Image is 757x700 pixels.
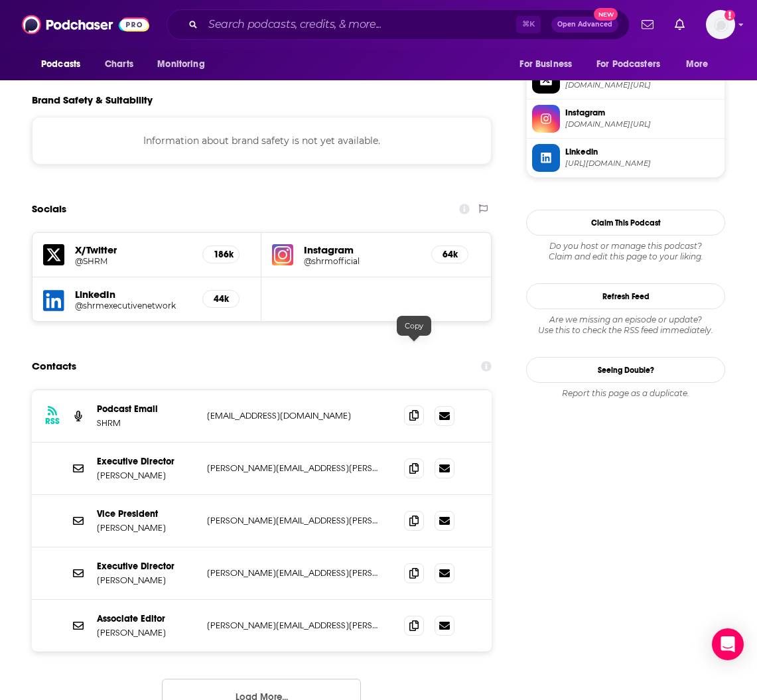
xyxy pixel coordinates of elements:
h3: RSS [45,416,60,427]
button: open menu [510,52,588,77]
span: For Podcasters [596,55,660,74]
span: twitter.com/SHRM [565,80,719,90]
div: Search podcasts, credits, & more... [167,9,630,40]
h2: Brand Safety & Suitability [32,94,153,106]
button: Refresh Feed [526,283,725,309]
a: Charts [96,52,141,77]
p: [PERSON_NAME][EMAIL_ADDRESS][PERSON_NAME][DOMAIN_NAME] [207,515,383,526]
div: Information about brand safety is not yet available. [32,117,492,165]
img: iconImage [272,244,293,265]
input: Search podcasts, credits, & more... [203,14,516,35]
span: https://www.linkedin.com/company/shrmexecutivenetwork [565,159,719,169]
button: Claim This Podcast [526,210,725,236]
h2: Socials [32,196,66,222]
p: SHRM [97,417,196,429]
div: Open Intercom Messenger [712,628,744,660]
p: [PERSON_NAME] [97,627,196,638]
span: Do you host or manage this podcast? [526,241,725,251]
div: Report this page as a duplicate. [526,388,725,399]
svg: Add a profile image [724,10,735,21]
h5: LinkedIn [75,288,192,301]
p: Vice President [97,508,196,520]
span: Podcasts [41,55,80,74]
h5: 186k [214,249,228,260]
p: [PERSON_NAME] [97,470,196,481]
a: Show notifications dropdown [636,13,659,36]
img: Podchaser - Follow, Share and Rate Podcasts [22,12,149,37]
span: Logged in as sashagoldin [706,10,735,39]
p: Associate Editor [97,613,196,624]
h5: 44k [214,293,228,305]
p: [EMAIL_ADDRESS][DOMAIN_NAME] [207,410,383,421]
button: open menu [148,52,222,77]
a: Show notifications dropdown [669,13,690,36]
div: Claim and edit this page to your liking. [526,241,725,262]
span: Open Advanced [557,21,612,28]
button: Show profile menu [706,10,735,39]
p: Executive Director [97,561,196,572]
img: User Profile [706,10,735,39]
h5: 64k [443,249,457,260]
button: open menu [588,52,679,77]
span: Monitoring [157,55,204,74]
button: Open AdvancedNew [551,17,618,33]
h2: Contacts [32,354,76,379]
div: Copy [397,316,431,336]
span: Charts [105,55,133,74]
span: ⌘ K [516,16,541,33]
span: Instagram [565,107,719,119]
p: [PERSON_NAME] [97,522,196,533]
span: Linkedin [565,146,719,158]
h5: Instagram [304,244,421,256]
div: Are we missing an episode or update? Use this to check the RSS feed immediately. [526,315,725,336]
p: Podcast Email [97,403,196,415]
a: Linkedin[URL][DOMAIN_NAME] [532,144,719,172]
h5: X/Twitter [75,244,192,256]
a: Instagram[DOMAIN_NAME][URL] [532,105,719,133]
a: Seeing Double? [526,357,725,383]
p: Executive Director [97,456,196,467]
a: @SHRM [75,256,192,266]
button: open menu [677,52,725,77]
span: New [594,8,618,21]
a: @shrmofficial [304,256,421,266]
p: [PERSON_NAME][EMAIL_ADDRESS][PERSON_NAME][DOMAIN_NAME] [207,620,383,631]
p: [PERSON_NAME][EMAIL_ADDRESS][PERSON_NAME][DOMAIN_NAME] [207,462,383,474]
p: [PERSON_NAME][EMAIL_ADDRESS][PERSON_NAME][DOMAIN_NAME] [207,567,383,579]
span: For Business [519,55,572,74]
p: [PERSON_NAME] [97,575,196,586]
button: open menu [32,52,98,77]
a: @shrmexecutivenetwork [75,301,192,311]
span: instagram.com/shrmofficial [565,119,719,129]
span: More [686,55,709,74]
